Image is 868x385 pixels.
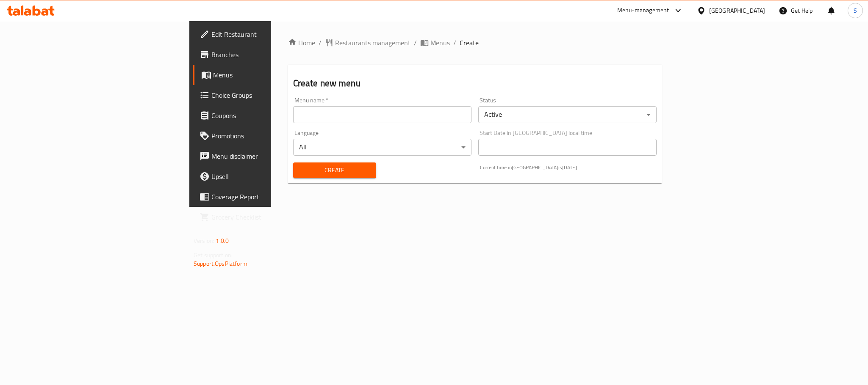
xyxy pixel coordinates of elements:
span: Edit Restaurant [211,29,327,39]
input: Please enter Menu name [293,106,471,123]
a: Coverage Report [193,187,334,207]
span: Branches [211,49,327,60]
span: Coverage Report [211,192,327,202]
button: Create [293,162,377,178]
span: Menu disclaimer [211,151,327,161]
li: / [414,38,417,48]
a: Edit Restaurant [193,24,334,44]
li: / [453,38,456,48]
nav: breadcrumb [288,38,662,48]
a: Restaurants management [325,38,410,48]
div: [GEOGRAPHIC_DATA] [709,6,765,15]
div: All [293,139,471,156]
span: S [854,6,857,15]
div: Active [478,106,657,123]
a: Menu disclaimer [193,146,334,166]
a: Support.OpsPlatform [194,258,247,269]
div: Menu-management [617,5,669,16]
a: Menus [420,38,450,48]
span: Menus [430,38,450,48]
span: Get support on: [194,250,233,261]
a: Branches [193,44,334,65]
a: Choice Groups [193,85,334,105]
a: Coupons [193,105,334,126]
a: Menus [193,65,334,85]
span: Create [300,165,370,176]
span: Choice Groups [211,90,327,100]
a: Grocery Checklist [193,207,334,227]
span: 1.0.0 [216,235,229,246]
span: Promotions [211,131,327,141]
span: Restaurants management [335,38,410,48]
span: Grocery Checklist [211,212,327,222]
span: Create [460,38,479,48]
h2: Create new menu [293,77,657,90]
a: Promotions [193,126,334,146]
span: Coupons [211,110,327,121]
span: Menus [213,70,327,80]
span: Upsell [211,171,327,181]
span: Version: [194,235,214,246]
a: Upsell [193,166,334,187]
p: Current time in [GEOGRAPHIC_DATA] is [DATE] [480,164,657,171]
